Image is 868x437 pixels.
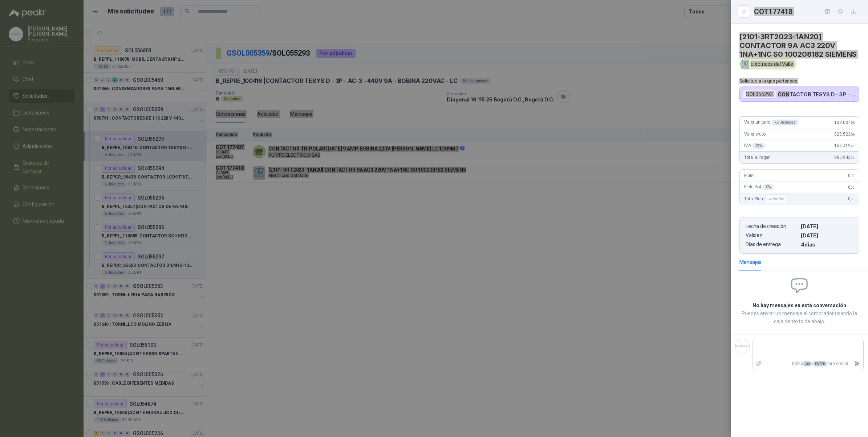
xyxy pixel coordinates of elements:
[766,195,787,203] div: Incluido
[772,120,798,125] div: x 6 Unidades
[741,60,749,68] img: Company Logo
[814,361,826,366] span: ENTER
[744,120,798,125] span: Valor unitario
[739,78,859,84] p: Solicitud a la que pertenece
[739,59,796,69] div: Eléctricos del Valle
[850,132,855,136] span: ,56
[746,241,798,248] p: Días de entrega
[744,155,770,160] span: Total a Pagar
[850,144,855,148] span: ,48
[753,143,765,149] div: 19 %
[739,7,748,16] button: Close
[754,6,859,17] div: COT177418
[834,143,855,148] span: 157.419
[850,197,855,201] span: ,00
[739,258,762,266] div: Mensajes
[848,185,855,190] span: 0
[834,132,855,137] span: 828.523
[746,232,798,238] p: Validez
[850,121,855,125] span: ,26
[834,120,855,125] span: 138.087
[801,223,853,229] p: [DATE]
[850,174,855,178] span: ,00
[739,309,859,325] p: Puedes enviar un mensaje al comprador usando la caja de texto de abajo.
[765,357,852,370] p: Pulsa + para enviar
[753,357,765,370] label: Adjuntar archivos
[850,185,855,189] span: ,00
[801,241,853,248] p: 4 dias
[744,195,789,203] span: Total Flete
[778,91,856,97] p: CONTACTOR TESYS D - 3P - AC-3 - 440V 9A - BOBINA 220VAC - LC
[744,184,774,190] span: Flete IVA
[739,301,859,309] h2: No hay mensajes en esta conversación
[743,90,776,99] div: SOL055293
[848,173,855,178] span: 0
[746,223,798,229] p: Fecha de creación
[763,184,774,190] div: 0 %
[744,132,765,137] span: Valor bruto
[848,196,855,201] span: 0
[744,173,754,178] span: Flete
[801,232,853,238] p: [DATE]
[851,357,863,370] button: Enviar
[739,32,859,59] h4: [2101-3RT2023-1AN20] CONTACTOR 9A AC3 220V 1NA+1NC S0 100208182 SIEMENS
[834,155,855,160] span: 985.943
[735,339,749,353] img: Company Logo
[744,143,765,149] span: IVA
[850,156,855,160] span: ,04
[803,361,811,366] span: Ctrl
